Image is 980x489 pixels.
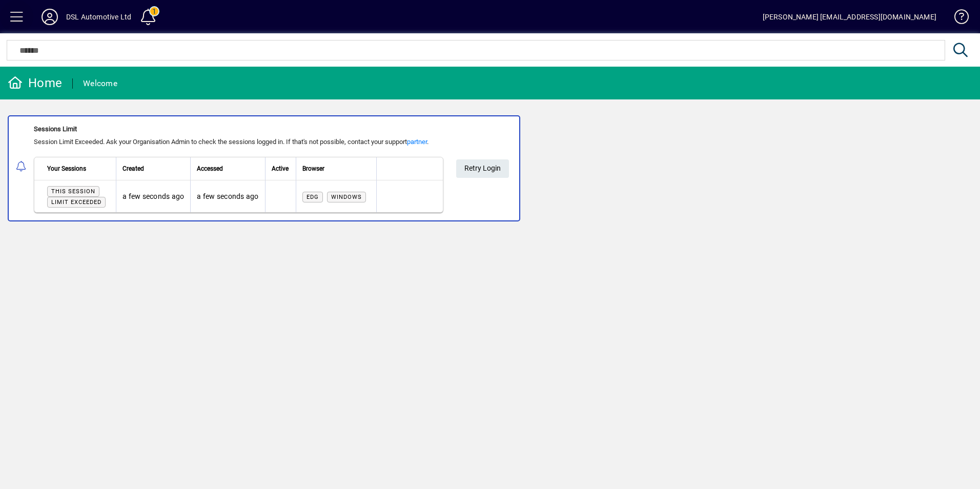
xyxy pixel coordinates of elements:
span: Browser [302,163,324,174]
a: partner [407,138,427,146]
span: This session [51,188,95,195]
span: Your Sessions [47,163,86,174]
button: Retry Login [456,159,509,178]
span: Created [122,163,144,174]
span: Retry Login [464,160,501,177]
span: Accessed [197,163,223,174]
div: Home [8,75,62,91]
div: Sessions Limit [34,124,443,134]
td: a few seconds ago [190,180,264,212]
span: Edg [307,194,319,200]
td: a few seconds ago [116,180,190,212]
div: Session Limit Exceeded. Ask your Organisation Admin to check the sessions logged in. If that's no... [34,137,443,147]
div: DSL Automotive Ltd [66,9,131,25]
span: Active [272,163,289,174]
div: Welcome [83,75,117,92]
span: Limit exceeded [51,199,101,206]
button: Profile [33,8,66,26]
span: Windows [331,194,362,200]
a: Knowledge Base [947,2,967,35]
div: [PERSON_NAME] [EMAIL_ADDRESS][DOMAIN_NAME] [763,9,936,25]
